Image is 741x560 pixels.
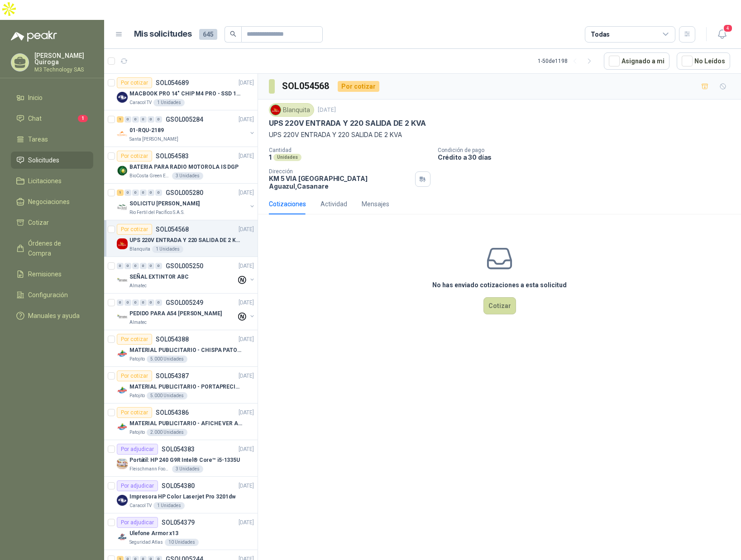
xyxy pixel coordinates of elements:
p: GSOL005249 [166,299,203,306]
div: 0 [155,190,162,196]
p: GSOL005250 [166,263,203,269]
img: Company Logo [117,495,128,506]
p: GSOL005280 [166,190,203,196]
div: 0 [140,190,147,196]
div: 3 Unidades [172,172,203,180]
img: Company Logo [117,275,128,286]
img: Company Logo [117,165,128,176]
p: MATERIAL PUBLICITARIO - AFICHE VER ADJUNTO [129,419,242,428]
button: Cotizar [483,297,516,314]
span: search [230,31,236,37]
div: Por cotizar [117,224,152,235]
p: SOL054689 [156,80,189,86]
button: No Leídos [677,52,730,70]
span: Órdenes de Compra [28,238,85,258]
p: BATERIA PARA RADIO MOTOROLA IS DGP [129,163,239,171]
button: 4 [714,26,730,43]
div: 0 [124,116,131,123]
p: Patojito [129,356,145,363]
p: [DATE] [239,299,254,307]
span: Remisiones [28,269,62,279]
div: Por cotizar [338,81,379,92]
a: Manuales y ayuda [11,307,93,324]
p: PEDIDO PARA A54 [PERSON_NAME] [129,309,222,318]
p: Almatec [129,319,147,326]
h3: No has enviado cotizaciones a esta solicitud [432,280,567,290]
p: [DATE] [239,152,254,161]
a: Por cotizarSOL054388[DATE] Company LogoMATERIAL PUBLICITARIO - CHISPA PATOJITO VER ADJUNTOPatojit... [104,330,258,367]
p: BioCosta Green Energy S.A.S [129,172,170,180]
div: 0 [132,116,139,123]
p: Rio Fertil del Pacífico S.A.S. [129,209,185,216]
span: Manuales y ayuda [28,311,80,321]
p: Caracol TV [129,502,152,509]
div: 0 [117,299,124,306]
img: Company Logo [117,128,128,139]
div: 5.000 Unidades [147,392,187,399]
div: 0 [132,263,139,269]
div: 1 Unidades [153,502,185,509]
span: 645 [199,29,217,40]
a: 1 0 0 0 0 0 GSOL005284[DATE] Company Logo01-RQU-2189Santa [PERSON_NAME] [117,114,256,143]
div: Todas [591,29,610,39]
a: 0 0 0 0 0 0 GSOL005249[DATE] Company LogoPEDIDO PARA A54 [PERSON_NAME]Almatec [117,297,256,326]
div: 0 [148,116,154,123]
p: MATERIAL PUBLICITARIO - CHISPA PATOJITO VER ADJUNTO [129,346,242,355]
p: SOL054568 [156,226,189,233]
p: [DATE] [239,115,254,124]
div: Mensajes [362,199,389,209]
p: [DATE] [239,262,254,271]
p: SOLICITU [PERSON_NAME] [129,199,200,208]
p: [DATE] [239,335,254,344]
p: UPS 220V ENTRADA Y 220 SALIDA DE 2 KVA [269,130,730,140]
p: Fleischmann Foods S.A. [129,465,170,473]
div: 1 [117,116,124,123]
div: 0 [117,263,124,269]
div: 0 [140,116,147,123]
div: Unidades [273,154,301,161]
a: Negociaciones [11,193,93,210]
p: SOL054388 [156,336,189,342]
span: Chat [28,114,42,123]
a: Por cotizarSOL054583[DATE] Company LogoBATERIA PARA RADIO MOTOROLA IS DGPBioCosta Green Energy S.... [104,147,258,184]
p: Patojito [129,392,145,399]
p: [DATE] [239,408,254,417]
a: Cotizar [11,214,93,231]
p: Portátil: HP 240 G9R Intel® Core™ i5-1335U [129,456,240,465]
p: Crédito a 30 días [438,153,737,161]
span: Cotizar [28,218,49,228]
p: SOL054387 [156,373,189,379]
a: Por cotizarSOL054568[DATE] Company LogoUPS 220V ENTRADA Y 220 SALIDA DE 2 KVABlanquita1 Unidades [104,220,258,257]
div: 0 [155,299,162,306]
div: 1 Unidades [153,99,185,106]
p: [DATE] [239,225,254,234]
img: Company Logo [117,532,128,542]
p: [DATE] [239,79,254,87]
p: SOL054583 [156,153,189,159]
div: Actividad [320,199,347,209]
p: Almatec [129,282,147,289]
span: Configuración [28,290,68,300]
a: Por cotizarSOL054386[DATE] Company LogoMATERIAL PUBLICITARIO - AFICHE VER ADJUNTOPatojito2.000 Un... [104,403,258,440]
div: 0 [124,190,131,196]
div: 0 [148,190,154,196]
button: Asignado a mi [604,52,669,70]
a: Chat1 [11,110,93,127]
span: Tareas [28,134,48,144]
a: Órdenes de Compra [11,235,93,262]
p: MATERIAL PUBLICITARIO - PORTAPRECIOS VER ADJUNTO [129,383,242,391]
p: SOL054379 [162,519,195,526]
a: 1 0 0 0 0 0 GSOL005280[DATE] Company LogoSOLICITU [PERSON_NAME]Rio Fertil del Pacífico S.A.S. [117,187,256,216]
a: Licitaciones [11,172,93,190]
img: Company Logo [117,238,128,249]
p: MACBOOK PRO 14" CHIP M4 PRO - SSD 1TB RAM 24GB [129,90,242,98]
a: Tareas [11,131,93,148]
div: 0 [140,263,147,269]
p: Cantidad [269,147,430,153]
div: 0 [124,299,131,306]
p: Seguridad Atlas [129,539,163,546]
p: Impresora HP Color Laserjet Pro 3201dw [129,493,235,501]
div: Cotizaciones [269,199,306,209]
p: [DATE] [318,106,336,114]
p: [DATE] [239,372,254,380]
